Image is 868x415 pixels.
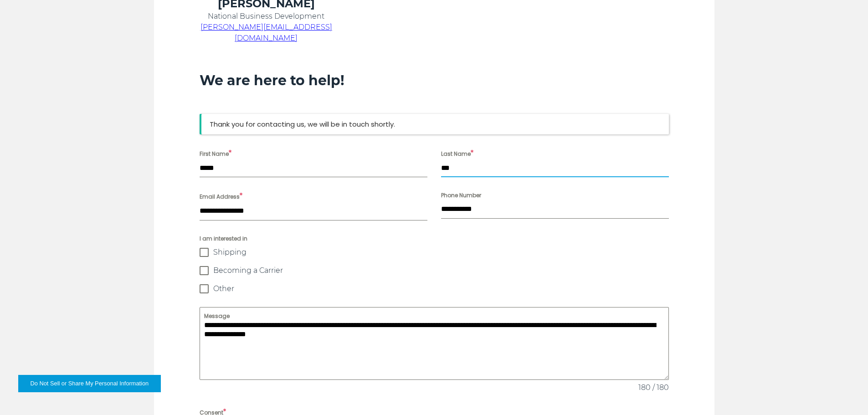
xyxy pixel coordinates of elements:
span: Other [213,284,234,293]
span: 180 / 180 [632,382,669,393]
div: Thank you for contacting us, we will be in touch shortly. [200,114,669,134]
span: Shipping [213,248,247,257]
button: Do Not Sell or Share My Personal Information [18,375,161,392]
label: Becoming a Carrier [200,266,669,275]
p: National Business Development [200,11,333,22]
h3: We are here to help! [200,72,669,89]
span: I am interested in [200,234,669,243]
label: Shipping [200,248,669,257]
a: [PERSON_NAME][EMAIL_ADDRESS][DOMAIN_NAME] [200,23,332,42]
span: Becoming a Carrier [213,266,283,275]
label: Other [200,284,669,293]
